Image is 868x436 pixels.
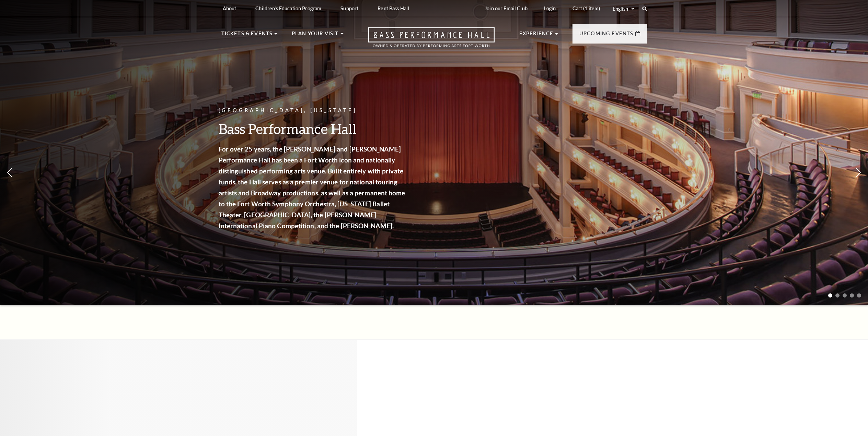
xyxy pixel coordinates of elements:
h3: Bass Performance Hall [219,120,407,137]
p: Support [340,5,358,11]
p: Tickets & Events [221,29,273,42]
p: Rent Bass Hall [378,5,409,11]
p: Experience [519,29,554,42]
strong: For over 25 years, the [PERSON_NAME] and [PERSON_NAME] Performance Hall has been a Fort Worth ico... [219,145,405,230]
p: [GEOGRAPHIC_DATA], [US_STATE] [219,106,407,115]
p: Children's Education Program [255,5,321,11]
p: Plan Your Visit [292,29,339,42]
p: Upcoming Events [579,29,634,42]
p: About [223,5,236,11]
select: Select: [611,5,636,12]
